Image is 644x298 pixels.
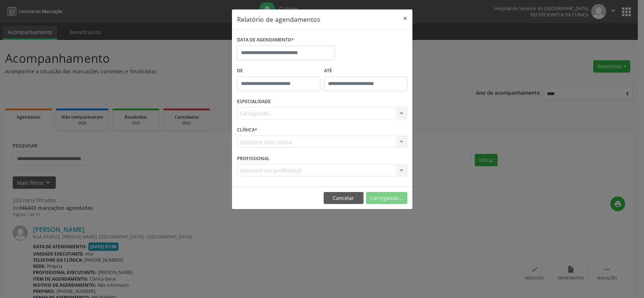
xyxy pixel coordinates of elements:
[324,192,363,204] button: Cancelar
[237,34,294,46] label: DATA DE AGENDAMENTO
[237,65,320,77] label: De
[237,153,270,164] label: PROFISSIONAL
[237,96,271,107] label: ESPECIALIDADE
[237,15,320,24] h5: Relatório de agendamentos
[324,65,407,77] label: ATÉ
[237,124,257,136] label: CLÍNICA
[366,192,407,204] button: Carregando...
[398,9,412,27] button: Close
